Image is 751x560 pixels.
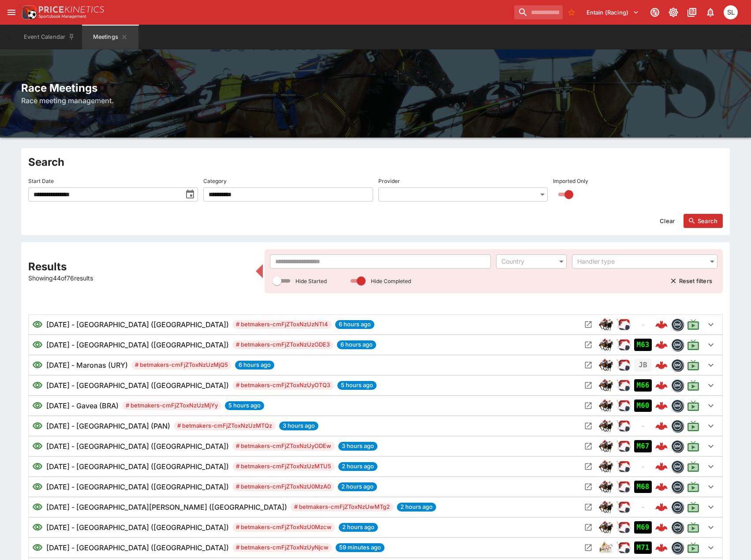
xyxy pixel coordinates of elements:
[21,81,730,95] h2: Race Meetings
[599,419,613,433] img: horse_racing.png
[634,460,652,473] div: No Jetbet
[501,257,552,266] div: Country
[46,482,229,492] h6: [DATE] - [GEOGRAPHIC_DATA] ([GEOGRAPHIC_DATA])
[672,420,683,432] img: betmakers.png
[46,461,229,472] h6: [DATE] - [GEOGRAPHIC_DATA] ([GEOGRAPHIC_DATA])
[654,214,680,228] button: Clear
[634,481,652,493] div: Imported to Jetbet as OPEN
[702,4,718,20] button: Notifications
[4,4,19,20] button: open drawer
[599,419,613,433] div: horse_racing
[32,319,43,330] svg: Visible
[671,521,684,534] div: betmakers
[235,361,274,370] span: 6 hours ago
[655,359,668,371] img: logo-cerberus--red.svg
[19,25,80,49] button: Event Calendar
[616,480,631,494] img: racing.png
[671,359,684,371] div: betmakers
[672,481,683,493] img: betmakers.png
[671,318,684,331] div: betmakers
[665,274,717,288] button: Reset filters
[599,500,613,514] img: horse_racing.png
[599,520,613,534] div: horse_racing
[337,340,376,349] span: 6 hours ago
[655,460,668,473] img: logo-cerberus--red.svg
[32,441,43,452] svg: Visible
[616,419,631,433] img: racing.png
[616,358,631,372] div: ParallelRacing Handler
[599,459,613,474] div: horse_racing
[32,380,43,391] svg: Visible
[721,3,740,22] button: Singa Livett
[599,541,613,555] img: harness_racing.png
[687,399,699,412] svg: Live
[724,5,738,19] div: Singa Livett
[564,5,579,19] button: No Bookmarks
[599,317,613,332] img: horse_racing.png
[616,500,631,514] div: ParallelRacing Handler
[32,461,43,472] svg: Visible
[39,6,104,13] img: PriceKinetics
[338,462,377,471] span: 2 hours ago
[655,379,668,392] img: logo-cerberus--red.svg
[687,318,699,331] svg: Live
[28,273,250,283] p: Showing 44 of 76 results
[616,338,631,352] div: ParallelRacing Handler
[599,399,613,413] div: horse_racing
[581,459,595,474] button: Open Meeting
[672,319,683,330] img: betmakers.png
[32,360,43,370] svg: Visible
[634,379,652,392] div: Imported to Jetbet as OPEN
[655,420,668,432] img: logo-cerberus--red.svg
[21,95,730,106] h6: Race meeting management.
[39,15,86,19] img: Sportsbook Management
[577,257,703,266] div: Handler type
[672,542,683,553] img: betmakers.png
[671,379,684,392] div: betmakers
[616,317,631,332] div: ParallelRacing Handler
[581,378,595,392] button: Open Meeting
[672,501,683,513] img: betmakers.png
[671,541,684,554] div: betmakers
[581,439,595,453] button: Open Meeting
[232,340,333,349] span: # betmakers-cmFjZToxNzUzODE3
[671,399,684,412] div: betmakers
[32,522,43,533] svg: Visible
[671,339,684,351] div: betmakers
[32,542,43,553] svg: Visible
[616,459,631,474] img: racing.png
[655,399,668,412] img: logo-cerberus--red.svg
[28,260,250,273] h2: Results
[616,378,631,392] img: racing.png
[671,460,684,473] div: betmakers
[687,339,699,351] svg: Live
[599,520,613,534] img: horse_racing.png
[337,381,377,390] span: 5 hours ago
[634,541,652,554] div: Imported to Jetbet as OPEN
[397,503,436,511] span: 2 hours ago
[634,359,652,371] div: Jetbet not yet mapped
[46,340,229,350] h6: [DATE] - [GEOGRAPHIC_DATA] ([GEOGRAPHIC_DATA])
[338,482,377,491] span: 2 hours ago
[46,360,128,370] h6: [DATE] - Maronas (URY)
[599,338,613,352] div: horse_racing
[581,520,595,534] button: Open Meeting
[28,177,54,185] p: Start Date
[616,541,631,555] img: racing.png
[378,177,400,185] p: Provider
[599,358,613,372] div: horse_racing
[599,439,613,453] img: horse_racing.png
[655,339,668,351] img: logo-cerberus--red.svg
[634,501,652,513] div: No Jetbet
[32,421,43,431] svg: Visible
[655,521,668,534] img: logo-cerberus--red.svg
[672,400,683,411] img: betmakers.png
[131,361,232,370] span: # betmakers-cmFjZToxNzUzMjQ5
[32,482,43,492] svg: Visible
[671,501,684,513] div: betmakers
[672,461,683,472] img: betmakers.png
[232,462,335,471] span: # betmakers-cmFjZToxNzUzMTU5
[687,521,699,534] svg: Live
[279,422,318,430] span: 3 hours ago
[655,481,668,493] img: logo-cerberus--red.svg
